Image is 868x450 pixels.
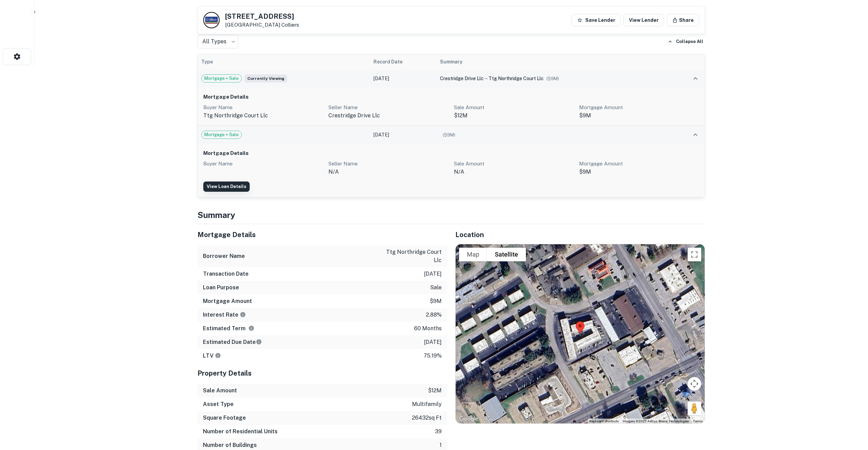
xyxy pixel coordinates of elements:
button: Toggle fullscreen view [688,248,701,261]
h6: Estimated Due Date [203,338,262,346]
h6: Mortgage Details [203,93,699,101]
p: $9m [430,297,442,305]
p: ttg northridge court llc [380,248,442,264]
p: 26432 sq ft [412,414,442,422]
p: 2.88% [426,311,442,319]
h5: Location [455,230,705,240]
a: Terms (opens in new tab) [693,419,703,423]
svg: LTVs displayed on the website are for informational purposes only and may be reported incorrectly... [215,352,221,359]
div: All Types [197,35,238,48]
p: N/A [454,168,574,176]
p: [DATE] [424,338,442,346]
a: Colliers [281,22,299,28]
a: Open this area in Google Maps (opens a new window) [457,415,480,423]
span: ($ 9M ) [546,76,559,81]
button: Drag Pegman onto the map to open Street View [688,402,701,415]
p: $9M [579,112,699,120]
a: View Lender [623,14,664,26]
td: [DATE] [370,69,437,88]
th: Summary [437,54,670,69]
p: Buyer Name [203,160,323,168]
p: crestridge drive llc [328,112,448,120]
h6: Sale Amount [203,387,237,395]
p: [GEOGRAPHIC_DATA] [225,22,299,28]
p: Mortgage Amount [579,103,699,112]
button: Show street map [459,248,487,261]
h6: Borrower Name [203,252,245,260]
h6: Asset Type [203,400,234,408]
button: expand row [690,73,701,84]
span: Currently viewing [245,74,287,83]
button: Save Lender [572,14,621,26]
span: ($ 9M ) [443,132,455,137]
button: Map camera controls [688,377,701,391]
button: Collapse All [666,37,705,47]
h6: Square Footage [203,414,246,422]
p: 75.19% [424,352,442,360]
h6: LTV [203,352,221,360]
h4: Summary [197,209,705,221]
span: crestridge drive llc [440,76,484,81]
h6: Number of Buildings [203,441,257,449]
span: Imagery ©2025 Airbus, Maxar Technologies [623,419,689,423]
iframe: Chat Widget [834,395,868,428]
p: Seller Name [328,160,448,168]
h6: Mortgage Amount [203,297,252,305]
span: ttg northridge court llc [488,76,544,81]
img: Google [457,415,480,423]
td: [DATE] [370,126,437,144]
h6: Number of Residential Units [203,427,278,436]
p: Seller Name [328,103,448,112]
svg: The interest rates displayed on the website are for informational purposes only and may be report... [240,311,246,318]
p: $9M [579,168,699,176]
p: 39 [435,427,442,436]
p: Mortgage Amount [579,160,699,168]
button: Keyboard shortcuts [589,419,619,424]
p: Sale Amount [454,103,574,112]
p: $12m [428,387,442,395]
p: sale [430,284,442,292]
h5: [STREET_ADDRESS] [225,13,299,20]
h6: Loan Purpose [203,284,239,292]
h6: Mortgage Details [203,149,699,157]
th: Record Date [370,54,437,69]
button: Share [667,14,699,26]
button: expand row [690,129,701,141]
div: → [440,75,667,82]
p: n/a [328,168,448,176]
p: [DATE] [424,270,442,278]
a: View Loan Details [203,182,250,192]
h6: Estimated Term [203,324,254,333]
p: 1 [440,441,442,449]
button: Show satellite imagery [487,248,526,261]
svg: Term is based on a standard schedule for this type of loan. [248,325,254,331]
svg: Estimate is based on a standard schedule for this type of loan. [256,339,262,345]
p: multifamily [412,400,442,408]
p: $12M [454,112,574,120]
span: Mortgage + Sale [202,75,241,82]
h5: Mortgage Details [197,230,447,240]
p: ttg northridge court llc [203,112,323,120]
th: Type [198,54,370,69]
h6: Transaction Date [203,270,249,278]
span: Mortgage + Sale [202,131,241,138]
h6: Interest Rate [203,311,246,319]
p: Sale Amount [454,160,574,168]
p: 60 months [414,324,442,333]
p: Buyer Name [203,103,323,112]
h5: Property Details [197,368,447,378]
